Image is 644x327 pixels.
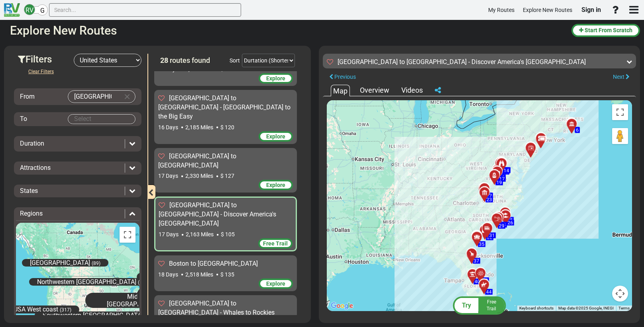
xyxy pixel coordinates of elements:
[487,299,496,311] span: Free Trail
[26,6,33,14] span: RV
[20,93,35,100] span: From
[508,220,513,225] span: 26
[475,278,480,284] span: 40
[581,6,601,14] span: Sign in
[474,258,479,263] span: 37
[578,2,605,18] a: Sign in
[504,167,509,173] span: 14
[487,234,493,240] span: 32
[259,73,293,84] div: Explore
[485,2,518,18] a: My Routes
[158,94,291,120] span: [GEOGRAPHIC_DATA] to [GEOGRAPHIC_DATA] - [GEOGRAPHIC_DATA] to the Big Easy
[170,56,210,64] span: routes found
[154,255,297,291] div: Boston to [GEOGRAPHIC_DATA] 18 Days 2,518 Miles $ 135 Explore
[185,124,213,130] span: 2,185 Miles
[331,85,350,96] div: Map
[338,58,586,66] sapn: [GEOGRAPHIC_DATA] to [GEOGRAPHIC_DATA] - Discover America's [GEOGRAPHIC_DATA]
[49,3,241,17] input: Search...
[483,277,488,283] span: 42
[497,179,502,185] span: 19
[154,148,297,193] div: [GEOGRAPHIC_DATA] to [GEOGRAPHIC_DATA] 17 Days 2,330 Miles $ 127 Explore
[68,91,119,103] input: Select
[185,271,213,278] span: 2,518 Miles
[43,311,172,319] span: Southwestern [GEOGRAPHIC_DATA] - Archived
[486,289,492,294] span: 44
[37,4,48,16] div: G
[613,74,624,80] span: Next
[20,164,51,171] span: Attractions
[519,306,554,311] button: Keyboard shortcuts
[462,302,471,309] span: Try
[158,300,275,316] span: [GEOGRAPHIC_DATA] to [GEOGRAPHIC_DATA] - Whales to Rockies
[30,259,90,267] span: [GEOGRAPHIC_DATA]
[37,278,136,286] span: Northwestern [GEOGRAPHIC_DATA]
[479,241,485,247] span: 35
[92,261,100,266] span: (89)
[266,182,285,188] span: Explore
[20,210,43,217] span: Regions
[266,75,285,82] span: Explore
[22,67,60,76] button: Clear Filters
[154,90,297,144] div: [GEOGRAPHIC_DATA] to [GEOGRAPHIC_DATA] - [GEOGRAPHIC_DATA] to the Big Easy 16 Days 2,185 Miles $ ...
[558,306,614,310] span: Map data ©2025 Google, INEGI
[154,197,297,251] div: [GEOGRAPHIC_DATA] to [GEOGRAPHIC_DATA] - Discover America's [GEOGRAPHIC_DATA] 17 Days 2,163 Miles...
[358,85,391,95] div: Overview
[259,180,293,190] div: Explore
[158,271,178,278] span: 18 Days
[329,301,355,311] a: Open this area in Google Maps (opens a new window)
[20,187,38,195] span: States
[186,231,214,237] span: 2,163 Miles
[120,227,135,243] button: Toggle fullscreen view
[221,231,235,237] span: $ 105
[618,306,630,310] a: Terms (opens in new tab)
[169,260,258,267] span: Boston to [GEOGRAPHIC_DATA]
[160,56,168,64] span: 28
[523,7,572,13] span: Explore New Routes
[399,85,425,95] div: Videos
[519,2,576,18] a: Explore New Routes
[60,308,71,313] span: (317)
[220,124,234,130] span: $ 120
[259,131,293,142] div: Explore
[159,201,276,227] span: [GEOGRAPHIC_DATA] to [GEOGRAPHIC_DATA] - Discover America's [GEOGRAPHIC_DATA]
[571,24,640,37] button: Start From Scratch
[329,301,355,311] img: Google
[258,238,293,249] div: Free Trail
[263,240,288,247] span: Free Trail
[10,24,565,37] h2: Explore New Routes
[612,128,628,144] button: Drag Pegman onto the map to open Street View
[16,209,139,218] div: Regions
[16,187,139,196] div: States
[138,280,149,285] span: (227)
[16,139,139,148] div: Duration
[259,278,293,289] div: Explore
[487,197,492,202] span: 23
[220,271,234,278] span: $ 135
[18,54,74,64] h3: Filters
[14,306,58,313] span: USA West coast
[501,222,506,227] span: 28
[451,296,509,315] button: Try FreeTrail
[607,72,636,82] button: Next
[20,140,44,147] span: Duration
[334,74,356,80] span: Previous
[158,173,178,179] span: 17 Days
[158,152,236,169] span: [GEOGRAPHIC_DATA] to [GEOGRAPHIC_DATA]
[4,3,20,17] img: RvPlanetLogo.png
[185,173,213,179] span: 2,330 Miles
[585,27,632,33] span: Start From Scratch
[68,115,135,124] input: Select
[323,72,362,82] button: Previous
[489,232,495,238] span: 31
[158,124,178,130] span: 16 Days
[159,231,179,237] span: 17 Days
[220,173,234,179] span: $ 127
[576,127,579,133] span: 6
[488,7,514,13] span: My Routes
[121,91,133,103] button: Clear Input
[612,104,628,120] button: Toggle fullscreen view
[16,163,139,173] div: Attractions
[503,169,509,174] span: 15
[40,7,45,14] span: G
[230,56,240,64] div: Sort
